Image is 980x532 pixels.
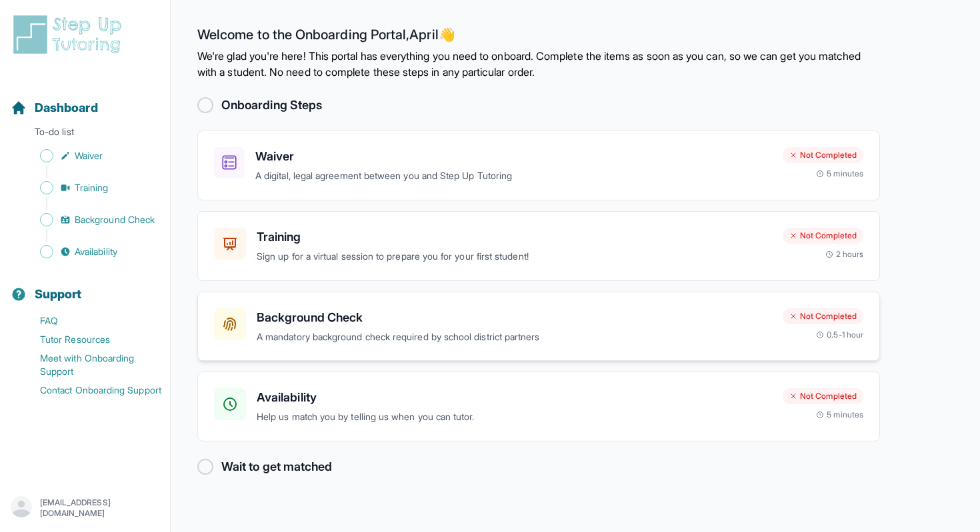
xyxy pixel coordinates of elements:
[5,125,165,144] p: To-do list
[255,168,772,184] p: A digital, legal agreement between you and Step Up Tutoring
[255,147,772,166] h3: Waiver
[11,330,170,349] a: Tutor Resources
[816,330,863,340] div: 0.5-1 hour
[75,149,103,162] span: Waiver
[257,308,772,327] h3: Background Check
[197,27,880,48] h2: Welcome to the Onboarding Portal, April 👋
[11,146,170,165] a: Waiver
[11,312,170,330] a: FAQ
[11,178,170,197] a: Training
[816,409,863,420] div: 5 minutes
[40,497,159,519] p: [EMAIL_ADDRESS][DOMAIN_NAME]
[11,99,98,117] a: Dashboard
[783,228,863,244] div: Not Completed
[75,245,117,258] span: Availability
[816,168,863,179] div: 5 minutes
[11,349,170,381] a: Meet with Onboarding Support
[35,285,82,304] span: Support
[825,249,864,260] div: 2 hours
[11,242,170,261] a: Availability
[11,381,170,399] a: Contact Onboarding Support
[197,211,880,281] a: TrainingSign up for a virtual session to prepare you for your first student!Not Completed2 hours
[783,308,863,324] div: Not Completed
[257,228,772,246] h3: Training
[257,409,772,425] p: Help us match you by telling us when you can tutor.
[11,13,129,56] img: logo
[197,292,880,362] a: Background CheckA mandatory background check required by school district partnersNot Completed0.5...
[75,213,155,226] span: Background Check
[197,131,880,200] a: WaiverA digital, legal agreement between you and Step Up TutoringNot Completed5 minutes
[257,249,772,264] p: Sign up for a virtual session to prepare you for your first student!
[783,147,863,163] div: Not Completed
[783,388,863,404] div: Not Completed
[257,330,772,345] p: A mandatory background check required by school district partners
[35,99,98,117] span: Dashboard
[197,48,880,80] p: We're glad you're here! This portal has everything you need to onboard. Complete the items as soo...
[221,457,332,476] h2: Wait to get matched
[5,264,165,309] button: Support
[75,181,109,194] span: Training
[5,77,165,123] button: Dashboard
[221,96,322,115] h2: Onboarding Steps
[11,210,170,229] a: Background Check
[11,496,159,520] button: [EMAIL_ADDRESS][DOMAIN_NAME]
[257,388,772,407] h3: Availability
[197,372,880,441] a: AvailabilityHelp us match you by telling us when you can tutor.Not Completed5 minutes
